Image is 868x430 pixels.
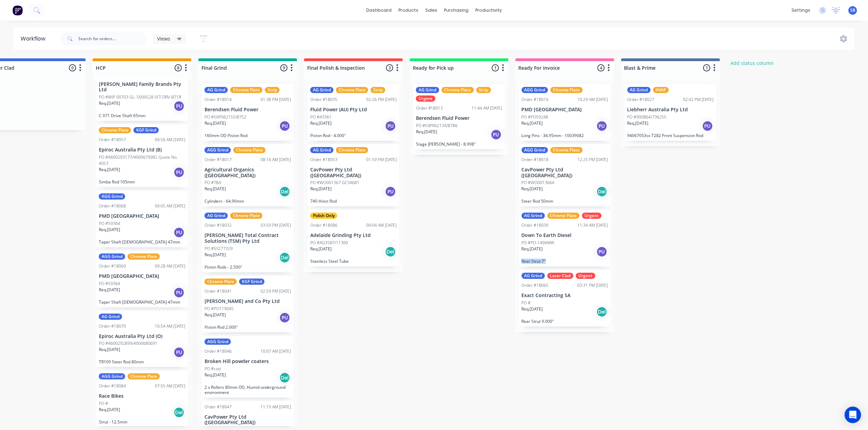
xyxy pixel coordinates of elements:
[202,144,294,207] div: AGG GrindChrome PlateOrder #1801708:16 AM [DATE]Agricultural Organics ([GEOGRAPHIC_DATA])PO #TBAR...
[310,240,348,246] p: PO #AG3587/11300
[99,227,120,233] p: Req. [DATE]
[476,87,491,93] div: Strip
[522,259,608,264] p: Rear Strut 7"
[310,186,332,192] p: Req. [DATE]
[279,372,290,383] div: Del
[205,372,226,378] p: Req. [DATE]
[522,133,608,138] p: Long Pins - 34.95mm - 10039082
[625,84,717,141] div: AG GrindHVAFOrder #1802702:42 PM [DATE]Liebherr Australia Pty LtdPO #900864/736255Req.[DATE]PU940...
[205,87,228,93] div: AG Grind
[99,359,185,364] p: TR109 Steer Rod 80mm
[230,213,263,219] div: Chrome Plate
[99,154,185,167] p: PO #4600293177/4000679982 Quote No. 4053
[597,121,607,132] div: PU
[174,101,185,112] div: PU
[363,5,395,15] a: dashboard
[522,213,545,219] div: AG Grind
[99,203,126,209] div: Order #18068
[727,58,777,68] button: Add status column
[491,129,502,140] div: PU
[155,263,185,269] div: 09:28 AM [DATE]
[522,293,608,298] p: Exact Contracting SA
[597,306,607,317] div: Del
[261,222,291,228] div: 03:59 PM [DATE]
[627,107,714,113] p: Liebherr Australia Pty Ltd
[155,383,185,389] div: 07:55 AM [DATE]
[128,253,160,260] div: Chrome Plate
[416,95,436,102] div: Urgent
[205,246,233,252] p: PO #SY277329
[416,123,458,129] p: PO #50P062134/8786
[205,264,291,270] p: Piston Rods - 2.500"
[265,87,280,93] div: Strip
[519,144,611,207] div: AGG GrindChrome PlateOrder #1801812:25 PM [DATE]CavPower Pty Ltd ([GEOGRAPHIC_DATA])PO #WO0013664...
[279,252,290,263] div: Del
[202,84,294,141] div: AG GrindChrome PlateStripOrder #1801401:38 PM [DATE]Berendsen Fluid PowerPO #50P062155/8752Req.[D...
[99,383,126,389] div: Order #18084
[205,298,291,304] p: [PERSON_NAME] and Co Pty Ltd
[99,419,185,425] p: Strut - 12.5mm
[261,404,291,410] div: 11:19 AM [DATE]
[519,84,611,141] div: AGG GrindChrome PlateOrder #1801610:29 AM [DATE]PMD [GEOGRAPHIC_DATA]PO #PO59248Req.[DATE]PULong ...
[627,120,649,126] p: Req. [DATE]
[310,133,397,138] p: Piston Rod - 4.000"
[336,87,368,93] div: Chrome Plate
[627,87,651,93] div: AG Grind
[157,35,170,42] span: Views
[519,270,611,327] div: AG GrindLaser CladUrgentOrder #1806503:31 PM [DATE]Exact Contracting SAPO #Req.[DATE]DelRear Stru...
[683,97,714,103] div: 02:42 PM [DATE]
[205,366,221,372] p: PO #cod
[578,282,608,288] div: 03:31 PM [DATE]
[416,142,502,147] p: Stage [PERSON_NAME] - 8.998"
[205,114,246,120] p: PO #50P062155/8752
[522,147,548,153] div: AGG Grind
[441,5,472,15] div: purchasing
[850,7,855,13] span: SB
[202,276,294,332] div: Chrome PlateKGF GrindOrder #1804102:59 PM [DATE][PERSON_NAME] and Co Pty LtdPO #PO119045Req.[DATE...
[99,179,185,184] p: Simba Rod 105mm
[99,220,120,227] p: PO #59364
[522,199,608,204] p: Steer Rod 50mm
[99,400,108,407] p: PO #
[310,180,359,186] p: PO #WO001367 GC34681
[310,213,337,219] div: Polish Only
[308,84,400,141] div: AG GrindChrome PlateStripOrder #1803502:26 PM [DATE]Fluid Power (AU) Pty LtdPO #43361Req.[DATE]PU...
[99,299,185,305] p: Taper Shaft [DEMOGRAPHIC_DATA] 47mm
[99,253,125,260] div: AGG Grind
[205,186,226,192] p: Req. [DATE]
[308,144,400,207] div: AG GrindChrome PlateOrder #1805301:59 PM [DATE]CavPower Pty Ltd ([GEOGRAPHIC_DATA])PO #WO001367 G...
[12,5,23,15] img: Factory
[310,107,397,113] p: Fluid Power (AU) Pty Ltd
[205,279,237,285] div: Chrome Plate
[205,167,291,179] p: Agricultural Organics ([GEOGRAPHIC_DATA])
[205,233,291,244] p: [PERSON_NAME] Total Contract Solutions (TSM) Pty Ltd
[576,273,595,279] div: Urgent
[239,279,265,285] div: KGF Grind
[627,114,667,120] p: PO #900864/736255
[788,5,814,15] div: settings
[395,5,422,15] div: products
[472,105,502,111] div: 11:44 AM [DATE]
[578,157,608,163] div: 12:25 PM [DATE]
[416,129,437,135] p: Req. [DATE]
[279,186,290,197] div: Del
[205,97,232,103] div: Order #18014
[416,115,502,121] p: Berendsen Fluid Power
[205,339,231,345] div: AGG Grind
[416,105,443,111] div: Order #18013
[310,259,397,264] p: Stainless Steel Tube
[522,240,555,246] p: PO #PO-1496MW
[99,81,185,93] p: [PERSON_NAME] Family Brands Pty Ltd
[519,210,611,267] div: AG GrindChrome PlateUrgentOrder #1803011:34 AM [DATE]Down To Earth DieselPO #PO-1496MWReq.[DATE]P...
[310,233,397,238] p: Adelaide Grinding Pty Ltd
[205,157,232,163] div: Order #18017
[99,333,185,339] p: Epiroc Australia Pty Ltd (O)
[522,114,548,120] p: PO #PO59248
[155,323,185,329] div: 10:54 AM [DATE]
[310,97,337,103] div: Order #18035
[205,288,232,294] div: Order #18041
[205,312,226,318] p: Req. [DATE]
[202,336,294,398] div: AGG GrindOrder #1804610:07 AM [DATE]Broken Hill powder coatersPO #codReq.[DATE]Del2 x Rollers 80m...
[522,273,545,279] div: AG Grind
[99,100,120,106] p: Req. [DATE]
